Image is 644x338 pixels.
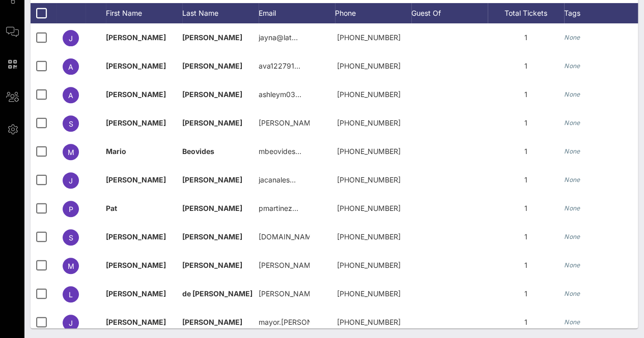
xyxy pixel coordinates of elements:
[411,3,488,23] div: Guest Of
[564,176,580,183] i: None
[106,175,166,184] span: [PERSON_NAME]
[488,223,564,251] div: 1
[69,34,73,43] span: J
[564,290,580,297] i: None
[106,118,166,127] span: [PERSON_NAME]
[106,232,166,241] span: [PERSON_NAME]
[337,147,401,156] span: +17863519976
[337,62,401,70] span: +15127792652
[259,223,310,251] p: [DOMAIN_NAME]…
[182,204,242,212] span: [PERSON_NAME]
[106,33,166,42] span: [PERSON_NAME]
[488,251,564,280] div: 1
[69,205,73,213] span: P
[106,318,166,326] span: [PERSON_NAME]
[106,3,182,23] div: First Name
[69,290,73,299] span: L
[182,289,253,298] span: de [PERSON_NAME]
[106,147,126,156] span: Mario
[564,233,580,240] i: None
[182,90,242,99] span: [PERSON_NAME]
[488,308,564,336] div: 1
[182,3,259,23] div: Last Name
[69,176,73,185] span: J
[68,91,73,100] span: A
[259,251,310,280] p: [PERSON_NAME]@t…
[259,308,310,336] p: mayor.[PERSON_NAME]…
[337,289,401,298] span: +19566484236
[564,90,580,98] i: None
[488,137,564,166] div: 1
[488,23,564,52] div: 1
[259,23,298,52] p: jayna@lat…
[564,62,580,70] i: None
[337,90,401,99] span: +19158005079
[106,204,117,212] span: Pat
[259,52,300,80] p: ava122791…
[337,318,401,326] span: +15129656381
[335,3,411,23] div: Phone
[182,62,242,70] span: [PERSON_NAME]
[488,166,564,194] div: 1
[182,261,242,269] span: [PERSON_NAME]
[259,3,335,23] div: Email
[259,194,298,223] p: pmartinez…
[259,80,301,109] p: ashleym03…
[259,166,296,194] p: jacanales…
[69,319,73,327] span: J
[337,261,401,269] span: +17148898060
[488,80,564,109] div: 1
[564,204,580,212] i: None
[488,3,564,23] div: Total Tickets
[106,289,166,298] span: [PERSON_NAME]
[488,109,564,137] div: 1
[182,175,242,184] span: [PERSON_NAME]
[106,62,166,70] span: [PERSON_NAME]
[564,147,580,155] i: None
[69,119,73,128] span: S
[337,33,401,42] span: +13104367738
[337,204,401,212] span: +17042588688
[68,262,74,270] span: M
[106,90,166,99] span: [PERSON_NAME]
[259,109,310,137] p: [PERSON_NAME]…
[337,118,401,127] span: +15129684884
[68,63,73,71] span: A
[488,52,564,80] div: 1
[182,318,242,326] span: [PERSON_NAME]
[182,33,242,42] span: [PERSON_NAME]
[259,280,310,308] p: [PERSON_NAME].[PERSON_NAME]…
[182,232,242,241] span: [PERSON_NAME]
[564,261,580,269] i: None
[488,280,564,308] div: 1
[182,118,242,127] span: [PERSON_NAME]
[564,119,580,127] i: None
[182,147,214,156] span: Beovides
[564,318,580,326] i: None
[337,175,401,184] span: +18307760070
[68,148,74,157] span: M
[488,194,564,223] div: 1
[69,233,73,242] span: S
[259,137,301,166] p: mbeovides…
[106,261,166,269] span: [PERSON_NAME]
[564,34,580,41] i: None
[337,232,401,241] span: +12103186788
